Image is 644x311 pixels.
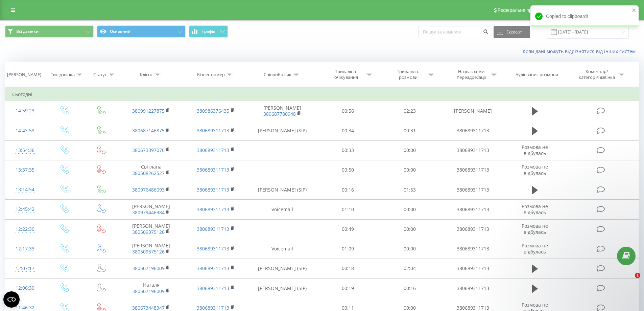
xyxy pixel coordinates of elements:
[12,124,38,137] div: 14:43:53
[248,259,317,278] td: [PERSON_NAME] (SIP)
[132,170,165,176] a: 380508262527
[119,219,183,239] td: [PERSON_NAME]
[379,200,441,219] td: 00:00
[140,72,153,77] div: Клієнт
[317,200,379,219] td: 01:10
[379,259,441,278] td: 02:04
[440,279,505,298] td: 380689311713
[197,285,229,291] a: 380689311713
[132,147,165,153] a: 380673397076
[132,265,165,271] a: 380507196009
[119,239,183,259] td: [PERSON_NAME]
[379,219,441,239] td: 00:00
[197,127,229,134] a: 380689311713
[328,69,364,80] div: Тривалість очікування
[317,121,379,140] td: 00:34
[3,291,20,308] button: Open CMP widget
[12,163,38,177] div: 13:37:35
[132,288,165,294] a: 380507196009
[132,229,165,235] a: 380509375126
[440,140,505,160] td: 380689311713
[132,108,165,114] a: 380991227875
[248,279,317,298] td: [PERSON_NAME] (SIP)
[132,305,165,311] a: 380673448347
[379,160,441,180] td: 00:00
[93,72,107,77] div: Статус
[197,72,225,77] div: Бізнес номер
[530,5,639,27] div: Copied to clipboard!
[119,200,183,219] td: [PERSON_NAME]
[197,166,229,173] a: 380689311713
[12,282,38,295] div: 12:06:30
[119,279,183,298] td: Наталя
[317,239,379,259] td: 01:09
[197,108,229,114] a: 380986376435
[197,147,229,153] a: 380689311713
[632,7,637,14] button: close
[119,160,183,180] td: Світлана
[317,279,379,298] td: 00:19
[248,239,317,259] td: Voicemail
[197,206,229,213] a: 380689311713
[453,69,489,80] div: Назва схеми переадресації
[12,104,38,117] div: 14:59:23
[317,180,379,200] td: 00:16
[317,140,379,160] td: 00:33
[379,180,441,200] td: 01:53
[12,183,38,196] div: 13:14:54
[248,121,317,140] td: [PERSON_NAME] (SIP)
[379,121,441,140] td: 00:31
[379,279,441,298] td: 00:16
[440,239,505,259] td: 380689311713
[523,48,639,54] a: Коли дані можуть відрізнятися вiд інших систем
[248,101,317,121] td: [PERSON_NAME]
[516,72,558,77] div: Аудіозапис розмови
[132,209,165,216] a: 380979446984
[494,26,530,38] button: Експорт
[132,127,165,134] a: 380687146875
[317,259,379,278] td: 00:18
[248,180,317,200] td: [PERSON_NAME] (SIP)
[440,200,505,219] td: 380689311713
[390,69,426,80] div: Тривалість розмови
[12,144,38,157] div: 13:54:36
[440,219,505,239] td: 380689311713
[197,265,229,271] a: 380689311713
[440,259,505,278] td: 380689311713
[189,25,228,38] button: Графік
[379,101,441,121] td: 02:23
[317,101,379,121] td: 00:56
[317,160,379,180] td: 00:50
[248,200,317,219] td: Voicemail
[16,29,39,34] span: Всі дзвінки
[7,72,41,77] div: [PERSON_NAME]
[197,305,229,311] a: 380689311713
[264,72,291,77] div: Співробітник
[263,111,296,117] a: 380687780948
[12,203,38,216] div: 12:45:42
[197,186,229,193] a: 380689311713
[5,25,94,38] button: Всі дзвінки
[498,7,547,13] span: Реферальна програма
[379,140,441,160] td: 00:00
[379,239,441,259] td: 00:00
[12,262,38,275] div: 12:07:17
[197,226,229,232] a: 380689311713
[202,29,215,34] span: Графік
[12,223,38,236] div: 12:22:30
[51,72,75,77] div: Тип дзвінка
[97,25,186,38] button: Основний
[440,101,505,121] td: [PERSON_NAME]
[635,273,640,278] span: 1
[621,273,637,289] iframe: Intercom live chat
[12,242,38,256] div: 12:17:33
[132,248,165,255] a: 380509375126
[440,180,505,200] td: 380689311713
[5,88,639,101] td: Сьогодні
[440,121,505,140] td: 380689311713
[132,186,165,193] a: 380976486093
[197,245,229,252] a: 380689311713
[440,160,505,180] td: 380689311713
[317,219,379,239] td: 00:49
[419,26,490,38] input: Пошук за номером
